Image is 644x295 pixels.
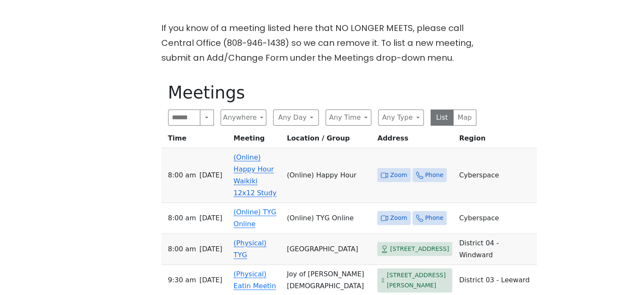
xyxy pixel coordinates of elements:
button: Search [200,110,213,126]
th: Time [161,132,230,148]
button: Any Time [326,110,371,126]
span: Phone [425,170,443,180]
button: Any Day [273,110,319,126]
button: Map [453,110,476,126]
span: [DATE] [199,243,222,255]
button: Anywhere [221,110,266,126]
input: Search [168,110,201,126]
span: Zoom [390,170,407,180]
span: [STREET_ADDRESS][PERSON_NAME] [387,270,449,291]
span: [STREET_ADDRESS] [390,244,449,254]
td: (Online) TYG Online [283,203,374,234]
th: Location / Group [283,132,374,148]
span: [DATE] [199,274,222,286]
td: District 04 - Windward [456,234,537,265]
button: Any Type [378,110,424,126]
td: Cyberspace [456,203,537,234]
span: 9:30 AM [168,274,196,286]
span: [DATE] [199,212,222,224]
th: Address [374,132,456,148]
span: [DATE] [199,169,222,181]
th: Region [456,132,537,148]
td: (Online) Happy Hour [283,148,374,203]
a: (Physical) TYG [234,239,267,259]
td: [GEOGRAPHIC_DATA] [283,234,374,265]
td: Cyberspace [456,148,537,203]
span: Phone [425,213,443,223]
th: Meeting [230,132,284,148]
a: (Online) TYG Online [234,208,276,228]
span: 8:00 AM [168,169,196,181]
button: List [431,110,454,126]
span: 8:00 AM [168,212,196,224]
h1: Meetings [168,82,476,103]
p: If you know of a meeting listed here that NO LONGER MEETS, please call Central Office (808-946-14... [161,21,483,65]
span: 8:00 AM [168,243,196,255]
a: (Physical) Eatin Meetin [234,270,276,290]
span: Zoom [390,213,407,223]
a: (Online) Happy Hour Waikiki 12x12 Study [234,153,276,197]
